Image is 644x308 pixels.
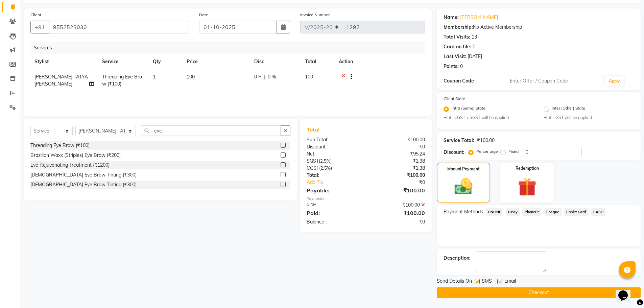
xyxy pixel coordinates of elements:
th: Stylist [30,54,98,69]
a: Add Tip [302,179,376,186]
th: Service [98,54,149,69]
div: Payable: [302,186,366,194]
div: ₹0 [366,143,430,150]
div: Membership: [444,24,473,31]
small: Hint : IGST will be applied [544,115,634,121]
span: GPay [506,208,520,216]
label: Manual Payment [447,166,480,172]
span: | [264,73,265,80]
th: Qty [149,54,183,69]
th: Disc [250,54,301,69]
th: Total [301,54,335,69]
div: ( ) [302,165,366,172]
div: Discount: [444,149,464,156]
div: [DEMOGRAPHIC_DATA] Eye Brow Tinting (₹300) [30,181,137,188]
label: Invoice Number [300,12,330,18]
div: ₹2.38 [366,165,430,172]
div: Last Visit: [444,53,466,60]
div: ₹100.00 [477,137,495,144]
div: GPay [302,202,366,209]
div: ₹100.00 [366,209,430,217]
div: 0 [473,43,475,50]
a: [PERSON_NAME] [460,14,498,21]
div: Service Total: [444,137,474,144]
div: Payments [307,196,425,202]
span: 0 F [254,73,261,80]
span: Send Details On [437,278,472,286]
div: Total: [302,172,366,179]
span: ONLINE [486,208,503,216]
span: Email [504,278,516,286]
span: 2.5% [320,158,330,164]
img: _cash.svg [449,176,478,197]
img: _gift.svg [512,175,542,198]
div: Total Visits: [444,33,470,41]
div: Name: [444,14,459,21]
span: Total [307,126,322,133]
div: Net: [302,150,366,158]
iframe: chat widget [616,281,637,301]
button: +91 [30,21,49,33]
div: ( ) [302,158,366,165]
div: 0 [460,63,463,70]
span: Credit Card [564,208,589,216]
div: Paid: [302,209,366,217]
label: Client [30,12,41,18]
label: Inter (Other) State [552,105,585,113]
div: Card on file: [444,43,471,50]
div: [DEMOGRAPHIC_DATA] Eye Brow Tinting (₹300) [30,171,137,179]
span: 100 [305,74,313,80]
label: Date [199,12,208,18]
div: ₹2.38 [366,158,430,165]
small: Hint : CGST + SGST will be applied [444,115,534,121]
span: [PERSON_NAME] TATYA [PERSON_NAME] [34,74,88,87]
label: Client State [444,96,465,102]
div: Coupon Code [444,77,507,85]
span: Payment Methods [444,208,483,215]
span: SGST [307,158,319,164]
div: No Active Membership [444,24,634,31]
input: Enter Offer / Coupon Code [507,76,602,86]
label: Redemption [516,165,539,171]
button: Apply [605,76,624,86]
div: [DATE] [468,53,482,60]
div: 13 [472,33,477,41]
div: ₹100.00 [366,136,430,143]
div: ₹0 [366,218,430,226]
div: ₹100.00 [366,186,430,194]
div: ₹95.24 [366,150,430,158]
span: 100 [187,74,195,80]
label: Fixed [508,148,519,155]
span: CASH [591,208,606,216]
span: PhonePe [522,208,542,216]
div: ₹100.00 [366,172,430,179]
th: Action [335,54,425,69]
span: 0 % [268,73,276,80]
div: Services [31,42,430,54]
span: CGST [307,165,319,171]
div: Eye Rejuvenating Treatment (₹1200) [30,162,110,169]
span: 2.5% [320,165,331,171]
label: Intra (Same) State [452,105,485,113]
span: SMS [482,278,492,286]
div: Discount: [302,143,366,150]
span: Threading Eye Brow (₹100) [102,74,142,87]
th: Price [183,54,250,69]
span: Cheque [544,208,562,216]
div: Description: [444,255,471,262]
div: ₹100.00 [366,202,430,209]
div: ₹0 [377,179,430,186]
div: Balance : [302,218,366,226]
span: 1 [153,74,156,80]
input: Search or Scan [141,125,281,136]
input: Search by Name/Mobile/Email/Code [49,21,189,33]
div: Brazilian Waxx (Striples) Eye Brow (₹200) [30,152,121,159]
div: Threading Eye Brow (₹100) [30,142,90,149]
div: Sub Total: [302,136,366,143]
div: Points: [444,63,459,70]
label: Percentage [476,148,498,155]
button: Checkout [437,287,641,298]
